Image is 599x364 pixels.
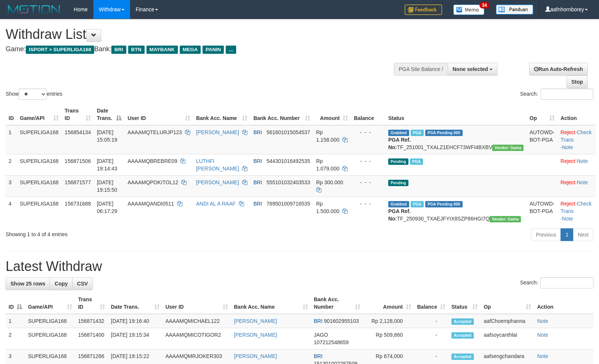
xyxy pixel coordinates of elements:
[266,201,310,207] span: Copy 769501009716535 to clipboard
[108,293,163,314] th: Date Trans.: activate to sort column ascending
[405,4,442,15] img: Feedback.jpg
[561,179,575,185] a: Reject
[6,314,25,328] td: 1
[363,293,414,314] th: Amount: activate to sort column ascending
[19,89,47,100] select: Showentries
[414,328,448,349] td: -
[75,293,108,314] th: Trans ID: activate to sort column ascending
[354,129,382,136] div: - - -
[111,46,126,54] span: BRI
[453,66,488,72] span: None selected
[558,197,596,225] td: · ·
[127,201,174,207] span: AAAAMQANDI0511
[492,145,524,151] span: Vendor URL: https://trx31.1velocity.biz
[6,328,25,349] td: 2
[6,259,593,274] h1: Latest Withdraw
[250,104,313,125] th: Bank Acc. Number: activate to sort column ascending
[72,277,93,290] a: CSV
[127,179,178,185] span: AAAAMQPOKITOL12
[520,277,593,289] label: Search:
[6,197,17,225] td: 4
[10,281,45,287] span: Show 25 rows
[25,328,75,349] td: SUPERLIGA168
[354,179,382,186] div: - - -
[203,46,224,54] span: PANIN
[108,314,163,328] td: [DATE] 19:16:40
[537,353,548,359] a: Note
[128,46,145,54] span: BTN
[226,46,236,54] span: ...
[481,328,534,349] td: aafsoycanthlai
[448,63,497,75] button: None selected
[351,104,385,125] th: Balance
[531,228,561,241] a: Previous
[453,4,485,15] img: Button%20Memo.svg
[316,201,339,214] span: Rp 1.500.000
[97,201,117,214] span: [DATE] 06:17:29
[17,104,62,125] th: Game/API: activate to sort column ascending
[17,175,62,197] td: SUPERLIGA168
[234,353,277,359] a: [PERSON_NAME]
[562,216,573,222] a: Note
[6,175,17,197] td: 3
[537,318,548,324] a: Note
[6,27,392,42] h1: Withdraw List
[25,293,75,314] th: Game/API: activate to sort column ascending
[316,179,343,185] span: Rp 300.000
[193,104,250,125] th: Bank Acc. Name: activate to sort column ascending
[388,201,409,207] span: Grabbed
[196,129,239,135] a: [PERSON_NAME]
[561,129,575,135] a: Reject
[520,89,593,100] label: Search:
[108,328,163,349] td: [DATE] 19:15:34
[50,277,72,290] a: Copy
[127,129,182,135] span: AAAAMQTELURJP123
[253,158,262,164] span: BRI
[17,154,62,175] td: SUPERLIGA168
[196,179,239,185] a: [PERSON_NAME]
[363,314,414,328] td: Rp 2,128,000
[6,4,62,15] img: MOTION_logo.png
[316,158,339,172] span: Rp 1.079.000
[388,208,411,222] b: PGA Ref. No:
[314,332,328,338] span: JAGO
[385,104,527,125] th: Status
[411,130,424,136] span: Marked by aafsengchandara
[17,197,62,225] td: SUPERLIGA168
[75,314,108,328] td: 156871432
[451,354,474,360] span: Accepted
[127,158,177,164] span: AAAAMQBREBRE09
[414,314,448,328] td: -
[6,125,17,154] td: 1
[394,63,448,75] div: PGA Site Balance /
[311,293,363,314] th: Bank Acc. Number: activate to sort column ascending
[561,158,575,164] a: Reject
[314,318,322,324] span: BRI
[561,201,592,214] a: Check Trans
[313,104,351,125] th: Amount: activate to sort column ascending
[266,158,310,164] span: Copy 544301016492535 to clipboard
[314,353,322,359] span: BRI
[94,104,124,125] th: Date Trans.: activate to sort column descending
[77,281,88,287] span: CSV
[410,158,423,165] span: Marked by aafsengchandara
[97,129,117,143] span: [DATE] 15:05:19
[65,179,91,185] span: 156871577
[527,125,558,154] td: AUTOWD-BOT-PGA
[411,201,424,207] span: Marked by aafromsomean
[414,293,448,314] th: Balance: activate to sort column ascending
[17,125,62,154] td: SUPERLIGA168
[354,157,382,165] div: - - -
[65,201,91,207] span: 156731688
[451,332,474,339] span: Accepted
[196,158,239,172] a: LUTHFI [PERSON_NAME]
[62,104,94,125] th: Trans ID: activate to sort column ascending
[6,104,17,125] th: ID
[234,332,277,338] a: [PERSON_NAME]
[124,104,193,125] th: User ID: activate to sort column ascending
[253,201,262,207] span: BRI
[481,314,534,328] td: aafChoemphanna
[558,154,596,175] td: ·
[573,228,593,241] a: Next
[231,293,311,314] th: Bank Acc. Name: activate to sort column ascending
